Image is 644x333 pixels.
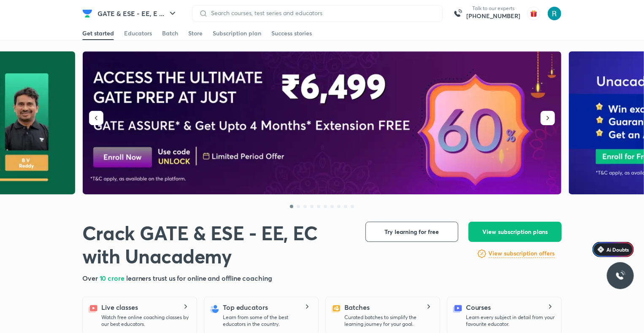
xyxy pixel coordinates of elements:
a: [PHONE_NUMBER] [466,12,520,20]
a: Store [188,27,203,40]
input: Search courses, test series and educators [208,10,436,16]
a: View subscription offers [489,249,555,259]
img: call-us [449,5,466,22]
h5: Top educators [223,302,268,312]
p: Learn from some of the best educators in the country. [223,314,311,328]
a: Success stories [271,27,312,40]
button: GATE & ESE - EE, E ... [92,5,183,22]
img: avatar [527,7,541,20]
span: View subscription plans [482,228,548,236]
span: Ai Doubts [606,246,629,253]
h6: View subscription offers [489,249,555,258]
a: Batch [162,27,178,40]
p: Talk to our experts [466,5,520,12]
p: Watch free online coaching classes by our best educators. [101,314,190,328]
a: Educators [124,27,152,40]
button: View subscription plans [468,222,562,242]
span: 10 crore [100,274,126,282]
div: Educators [124,29,152,38]
p: Curated batches to simplify the learning journey for your goal. [344,314,433,328]
h5: Courses [466,302,491,312]
img: ttu [615,271,625,281]
a: Subscription plan [213,27,261,40]
h5: Batches [344,302,370,312]
img: Icon [598,246,604,253]
h1: Crack GATE & ESE - EE, EC with Unacademy [82,222,352,268]
a: Ai Doubts [593,242,634,257]
div: Success stories [271,29,312,38]
span: Try learning for free [385,228,439,236]
button: Try learning for free [365,222,458,242]
div: Store [188,29,203,38]
img: AaDeeTri [547,6,562,21]
a: Get started [82,27,114,40]
div: Batch [162,29,178,38]
span: learners trust us for online and offline coaching [126,274,272,282]
div: Subscription plan [213,29,261,38]
p: Learn every subject in detail from your favourite educator. [466,314,555,328]
h5: Live classes [101,302,138,312]
div: Get started [82,29,114,38]
span: Over [82,274,100,282]
img: Company Logo [82,8,92,19]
